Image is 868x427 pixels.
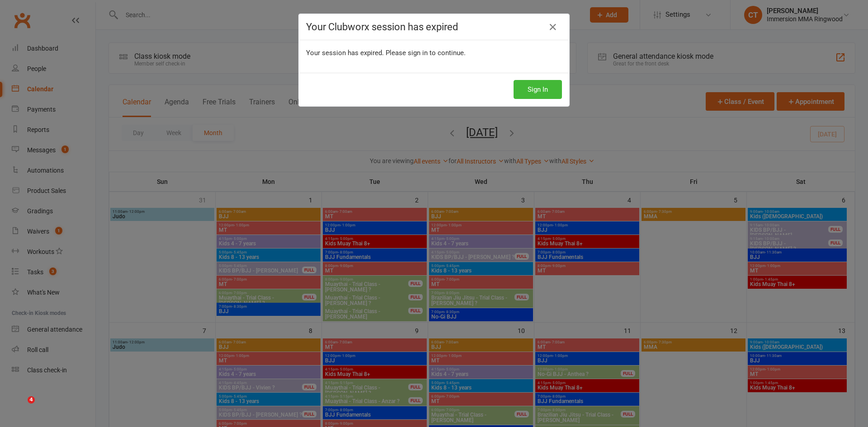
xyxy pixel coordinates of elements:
[28,396,35,404] span: 4
[514,80,562,99] button: Sign In
[306,21,562,33] h4: Your Clubworx session has expired
[9,396,31,418] iframe: Intercom live chat
[306,49,466,57] span: Your session has expired. Please sign in to continue.
[546,20,560,34] a: Close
